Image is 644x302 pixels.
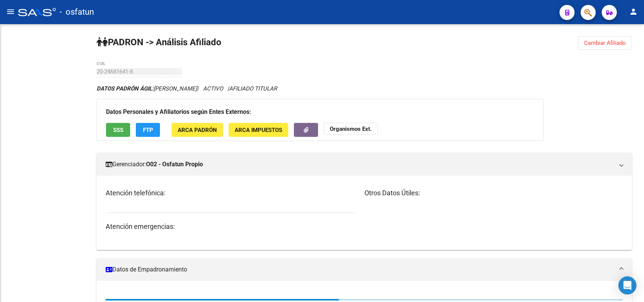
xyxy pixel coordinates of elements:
[106,123,130,137] button: SSS
[143,127,153,133] span: FTP
[146,160,203,169] strong: O02 - Osfatun Propio
[629,7,638,16] mat-icon: person
[6,7,15,16] mat-icon: menu
[330,126,372,132] strong: Organismos Ext.
[106,265,614,274] mat-panel-title: Datos de Empadronamiento
[178,127,217,133] span: ARCA Padrón
[578,36,632,50] button: Cambiar Afiliado
[229,123,288,137] button: ARCA Impuestos
[106,221,355,232] h3: Atención emergencias:
[97,37,221,48] strong: PADRON -> Análisis Afiliado
[97,258,632,281] mat-expansion-panel-header: Datos de Empadronamiento
[106,160,614,169] mat-panel-title: Gerenciador:
[584,40,626,46] span: Cambiar Afiliado
[172,123,223,137] button: ARCA Padrón
[97,176,632,250] div: Gerenciador:O02 - Osfatun Propio
[364,188,623,198] h3: Otros Datos Útiles:
[97,85,277,92] i: | ACTIVO |
[97,85,197,92] span: [PERSON_NAME]
[106,107,534,117] h3: Datos Personales y Afiliatorios según Entes Externos:
[618,276,636,294] div: Open Intercom Messenger
[136,123,160,137] button: FTP
[229,85,277,92] span: AFILIADO TITULAR
[235,127,282,133] span: ARCA Impuestos
[60,4,94,20] span: - osfatun
[113,127,123,133] span: SSS
[106,188,355,198] h3: Atención telefónica:
[97,153,632,176] mat-expansion-panel-header: Gerenciador:O02 - Osfatun Propio
[97,85,154,92] strong: DATOS PADRÓN ÁGIL:
[324,123,378,135] button: Organismos Ext.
